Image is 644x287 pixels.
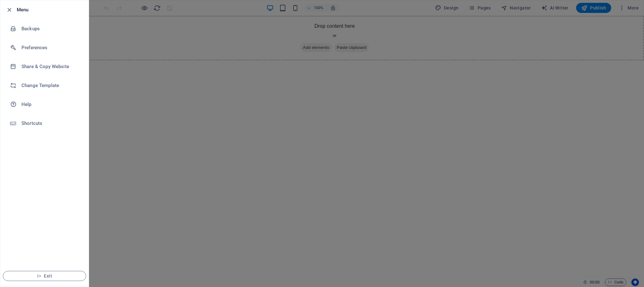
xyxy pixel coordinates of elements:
button: Exit [3,271,86,281]
h6: Shortcuts [21,120,80,127]
a: Help [0,95,89,114]
h6: Help [21,101,80,108]
span: Add elements [275,27,307,36]
h6: Share & Copy Website [21,63,80,70]
h6: Backups [21,25,80,32]
h6: Change Template [21,82,80,89]
h6: Preferences [21,44,80,51]
span: Exit [8,273,81,278]
h6: Menu [17,6,84,14]
span: Paste clipboard [309,27,344,36]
